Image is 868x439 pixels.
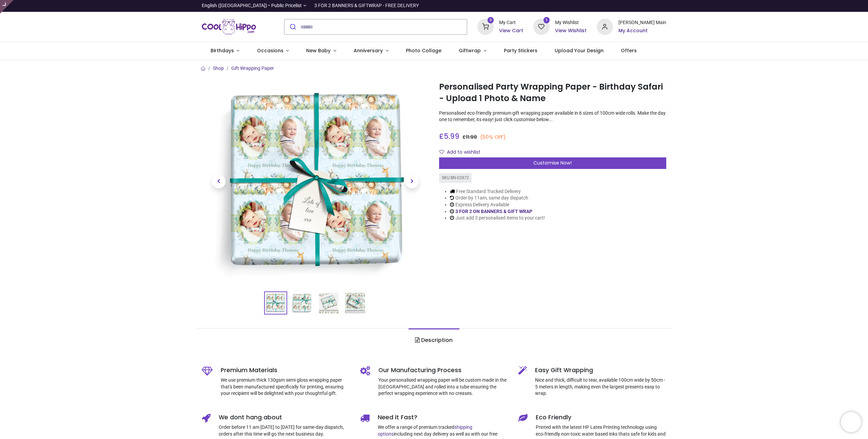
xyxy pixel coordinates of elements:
[621,47,637,54] span: Offers
[306,47,331,54] span: New Baby
[345,42,397,60] a: Anniversary
[499,19,523,26] div: My Cart
[231,65,274,71] a: Gift Wrapping Paper
[439,131,459,141] span: £
[499,27,523,34] a: View Cart
[439,147,486,158] button: Add to wishlistAdd to wishlist
[524,2,666,9] iframe: Customer reviews powered by Trustpilot
[444,131,459,141] span: 5.99
[409,328,459,352] a: Description
[450,202,545,208] li: Express Delivery Available
[202,42,248,60] a: Birthdays
[439,173,472,183] div: SKU: BN-02872
[344,292,366,314] img: BN-02872-04
[202,17,256,36] img: Cool Hippo
[378,377,508,397] p: Your personalised wrapping paper will be custom made in the [GEOGRAPHIC_DATA] and rolled into a t...
[213,65,224,71] a: Shop
[202,17,256,36] a: Logo of Cool Hippo
[450,195,545,202] li: Order by 11am, same day dispatch
[533,159,572,166] span: Customise Now!
[378,424,472,437] a: shipping options
[354,47,383,54] span: Anniversary
[439,150,444,154] i: Add to wishlist
[291,292,313,314] img: BN-02872-02
[459,47,481,54] span: Giftwrap
[841,412,861,432] iframe: Brevo live chat
[271,2,302,9] span: Public Pricelist
[219,424,350,437] p: Order before 11 am [DATE] to [DATE] for same-day dispatch, orders after this time will go the nex...
[378,413,508,422] h5: Need it Fast?
[533,24,550,29] a: 1
[477,24,494,29] a: 3
[248,42,298,60] a: Occasions
[450,188,545,195] li: Free Standard Tracked Delivery
[298,42,345,60] a: New Baby
[480,134,506,141] small: (50% OFF)
[504,47,537,54] span: Party Stickers
[555,27,587,34] a: View Wishlist
[450,42,495,60] a: Giftwrap
[466,134,477,140] span: 11.98
[318,292,339,314] img: BN-02872-03
[455,209,532,214] a: 3 FOR 2 ON BANNERS & GIFT WRAP
[202,2,306,9] a: English ([GEOGRAPHIC_DATA]) •Public Pricelist
[535,377,666,397] p: Nice and thick, difficult to tear, available 100cm wide by 50cm - 5 meters in length, making even...
[219,413,350,422] h5: We dont hang about
[544,17,550,23] sup: 1
[202,110,236,253] a: Previous
[284,19,300,34] button: Submit
[536,413,666,422] h5: Eco Friendly
[618,19,666,26] div: [PERSON_NAME] Main
[535,366,666,375] h5: Easy Gift Wrapping
[555,47,604,54] span: Upload Your Design
[265,292,287,314] img: Personalised Party Wrapping Paper - Birthday Safari - Upload 1 Photo & Name
[214,80,417,283] img: Personalised Party Wrapping Paper - Birthday Safari - Upload 1 Photo & Name
[221,377,350,397] p: We use premium thick 130gsm semi gloss wrapping paper that's been manufactured specifically for p...
[211,47,234,54] span: Birthdays
[618,27,666,34] a: My Account
[314,2,419,9] div: 3 FOR 2 BANNERS & GIFTWRAP - FREE DELIVERY
[439,110,666,123] p: Personalised eco-friendly premium gift wrapping paper available in 6 sizes of 100cm wide rolls. M...
[488,17,494,23] sup: 3
[555,19,587,26] div: My Wishlist
[405,175,419,188] span: Next
[395,110,429,253] a: Next
[221,366,350,375] h5: Premium Materials
[439,81,666,104] h1: Personalised Party Wrapping Paper - Birthday Safari - Upload 1 Photo & Name
[406,47,441,54] span: Photo Collage
[257,47,283,54] span: Occasions
[450,215,545,222] li: Just add 3 personalised items to your cart!
[212,175,225,188] span: Previous
[462,134,477,140] span: £
[378,366,508,375] h5: Our Manufacturing Process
